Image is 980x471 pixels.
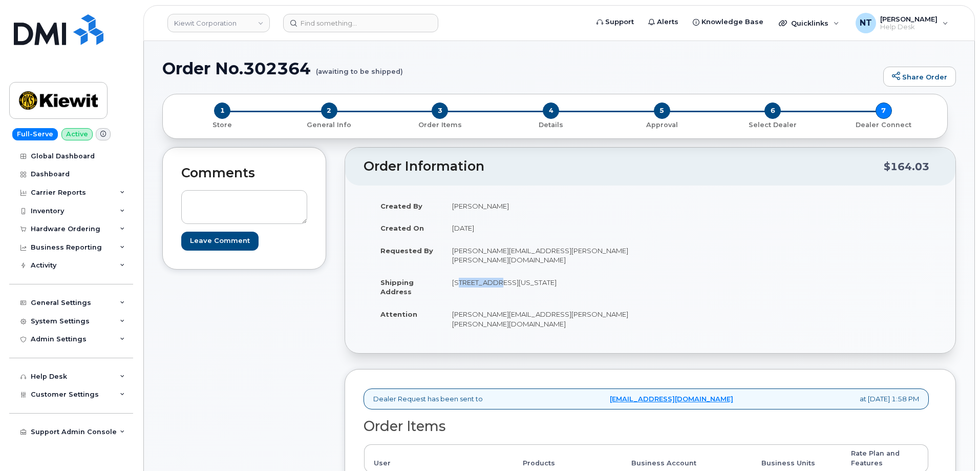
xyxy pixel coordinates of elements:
[935,426,972,463] iframe: Messenger Launcher
[380,247,433,255] strong: Requested By
[610,394,733,404] a: [EMAIL_ADDRESS][DOMAIN_NAME]
[389,120,492,130] p: Order Items
[380,202,422,210] strong: Created By
[443,217,643,239] td: [DATE]
[171,119,274,130] a: 1 Store
[443,303,643,335] td: [PERSON_NAME][EMAIL_ADDRESS][PERSON_NAME][PERSON_NAME][DOMAIN_NAME]
[432,103,448,119] span: 3
[764,103,781,119] span: 6
[443,239,643,271] td: [PERSON_NAME][EMAIL_ADDRESS][PERSON_NAME][PERSON_NAME][DOMAIN_NAME]
[181,232,259,251] input: Leave Comment
[175,120,270,130] p: Store
[443,195,643,217] td: [PERSON_NAME]
[443,271,643,303] td: [STREET_ADDRESS][US_STATE]
[717,119,828,130] a: 6 Select Dealer
[380,224,424,232] strong: Created On
[500,120,603,130] p: Details
[380,310,417,318] strong: Attention
[364,159,884,174] h2: Order Information
[610,120,713,130] p: Approval
[883,67,956,87] a: Share Order
[274,119,385,130] a: 2 General Info
[496,119,607,130] a: 4 Details
[606,119,717,130] a: 5 Approval
[721,120,824,130] p: Select Dealer
[278,120,381,130] p: General Info
[380,278,414,296] strong: Shipping Address
[364,388,929,409] div: Dealer Request has been sent to at [DATE] 1:58 PM
[321,103,337,119] span: 2
[654,103,670,119] span: 5
[385,119,496,130] a: 3 Order Items
[543,103,559,119] span: 4
[162,59,878,77] h1: Order No.302364
[181,166,307,180] h2: Comments
[364,419,929,434] h2: Order Items
[884,157,929,176] div: $164.03
[214,103,230,119] span: 1
[316,59,403,75] small: (awaiting to be shipped)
